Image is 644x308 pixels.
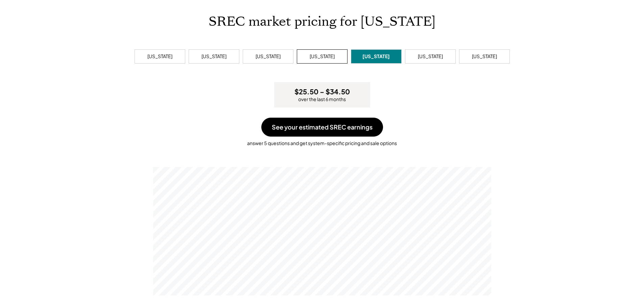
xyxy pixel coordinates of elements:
div: [US_STATE] [362,53,390,60]
div: [US_STATE] [310,53,335,60]
div: [US_STATE] [256,53,281,60]
h3: $25.50 – $34.50 [294,87,350,96]
div: [US_STATE] [472,53,497,60]
div: over the last 6 months [298,96,346,103]
button: See your estimated SREC earnings [261,118,383,137]
div: [US_STATE] [147,53,172,60]
h1: SREC market pricing for [US_STATE] [209,14,436,30]
div: [US_STATE] [201,53,226,60]
div: [US_STATE] [418,53,443,60]
div: answer 5 questions and get system-specific pricing and sale options [7,137,637,147]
